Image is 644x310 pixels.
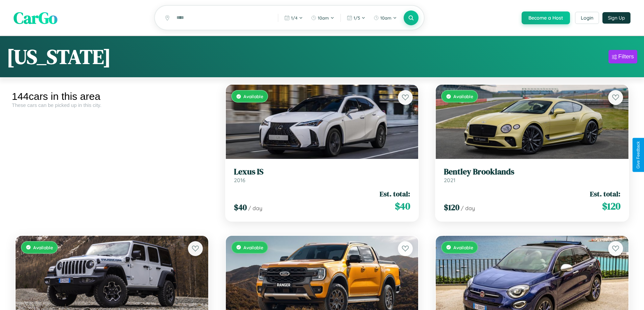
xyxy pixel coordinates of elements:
div: Filters [618,53,634,60]
span: $ 40 [234,202,247,213]
span: $ 120 [444,202,459,213]
div: Give Feedback [636,141,641,169]
span: 2021 [444,177,455,184]
span: 10am [380,15,391,21]
span: $ 40 [395,199,410,213]
h3: Lexus IS [234,167,410,177]
span: $ 120 [602,199,620,213]
button: 1/4 [281,12,306,23]
span: Available [33,245,53,250]
button: 10am [308,12,338,23]
span: Available [243,245,263,250]
span: Available [453,93,473,99]
span: 1 / 4 [291,15,297,21]
button: Become a Host [522,11,570,24]
span: Available [453,245,473,250]
span: 2016 [234,177,245,184]
span: 1 / 5 [354,15,360,21]
a: Bentley Brooklands2021 [444,167,620,184]
div: These cars can be picked up in this city. [12,102,212,108]
button: Login [575,12,599,24]
span: / day [461,205,475,212]
span: Est. total: [590,189,620,199]
a: Lexus IS2016 [234,167,410,184]
button: Filters [609,50,637,63]
h1: [US_STATE] [7,43,111,71]
button: Sign Up [602,12,630,24]
span: / day [248,205,262,212]
button: 10am [370,12,400,23]
span: Est. total: [380,189,410,199]
span: 10am [318,15,329,21]
span: CarGo [14,7,57,29]
h3: Bentley Brooklands [444,167,620,177]
span: Available [243,93,263,99]
button: 1/5 [343,12,369,23]
div: 144 cars in this area [12,91,212,102]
